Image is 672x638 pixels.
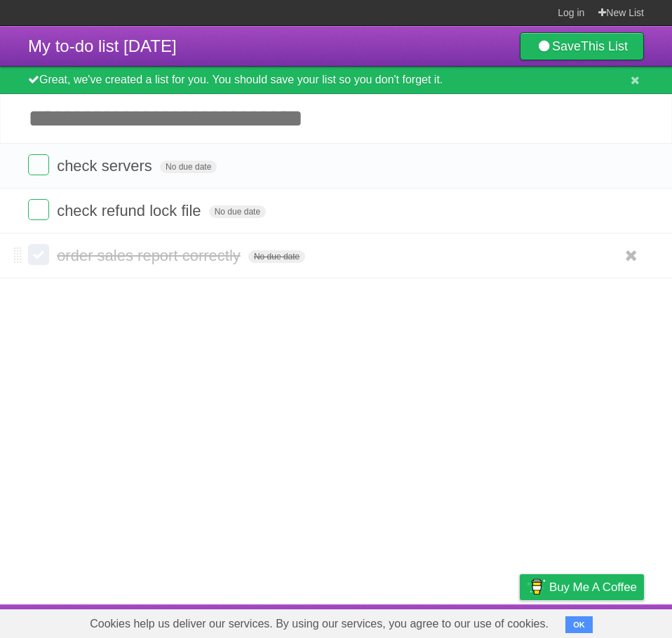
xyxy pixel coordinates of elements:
span: Cookies help us deliver our services. By using our services, you agree to our use of cookies. [76,610,563,638]
span: order sales report correctly [57,247,244,264]
a: About [333,608,363,634]
a: Buy me a coffee [520,574,644,600]
b: This List [581,39,628,53]
button: OK [565,616,593,633]
span: No due date [160,161,217,173]
label: Done [28,154,49,175]
span: check servers [57,157,156,175]
img: Buy me a coffee [527,575,546,599]
span: check refund lock file [57,202,204,219]
label: Done [28,199,49,220]
a: Developers [379,608,436,634]
span: No due date [248,250,305,263]
a: Privacy [502,608,538,634]
label: Done [28,244,49,265]
a: Terms [454,608,485,634]
a: SaveThis List [520,32,644,60]
span: My to-do list [DATE] [28,36,177,55]
span: No due date [209,205,266,218]
a: Suggest a feature [556,608,644,634]
span: Buy me a coffee [549,575,637,599]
